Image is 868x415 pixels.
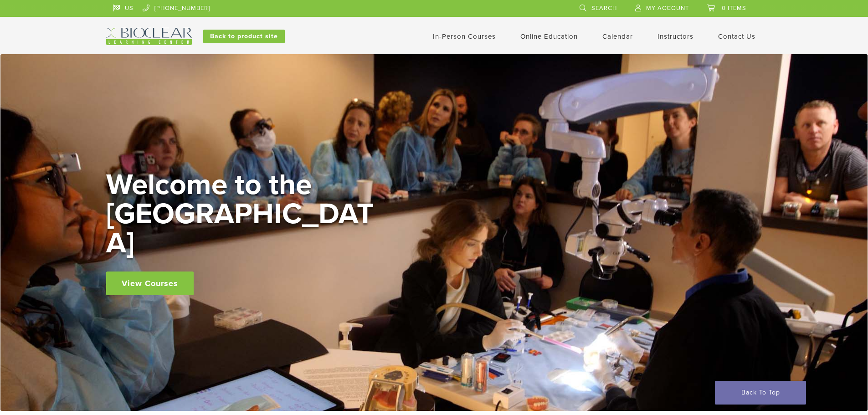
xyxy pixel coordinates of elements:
[591,5,617,12] span: Search
[657,32,693,41] a: Instructors
[646,5,689,12] span: My Account
[718,32,755,41] a: Contact Us
[203,30,285,43] a: Back to product site
[722,5,746,12] span: 0 items
[520,32,578,41] a: Online Education
[602,32,633,41] a: Calendar
[106,272,194,295] a: View Courses
[106,28,192,45] img: Bioclear
[433,32,496,41] a: In-Person Courses
[106,170,380,258] h2: Welcome to the [GEOGRAPHIC_DATA]
[715,381,806,405] a: Back To Top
